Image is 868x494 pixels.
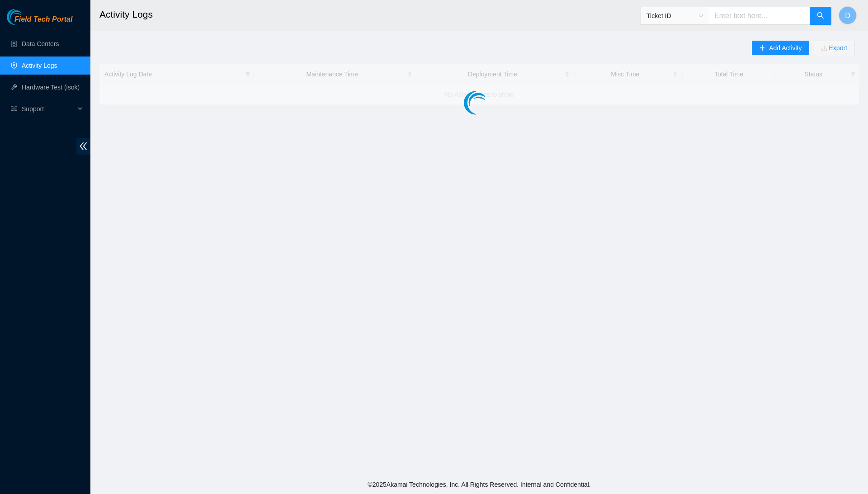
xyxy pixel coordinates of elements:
[646,9,703,23] span: Ticket ID
[810,7,831,25] button: search
[22,100,75,118] span: Support
[11,106,17,112] span: read
[76,138,90,155] span: double-left
[22,62,57,69] a: Activity Logs
[769,43,802,53] span: Add Activity
[845,10,850,21] span: D
[14,15,72,24] span: Field Tech Portal
[90,475,868,494] footer: © 2025 Akamai Technologies, Inc. All Rights Reserved. Internal and Confidential.
[22,84,80,91] a: Hardware Test (isok)
[22,40,59,47] a: Data Centers
[814,41,854,55] button: downloadExport
[752,41,809,55] button: plusAdd Activity
[839,6,857,24] button: D
[817,12,824,20] span: search
[7,16,72,28] a: Akamai TechnologiesField Tech Portal
[709,7,810,25] input: Enter text here...
[7,9,46,25] img: Akamai Technologies
[759,45,765,52] span: plus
